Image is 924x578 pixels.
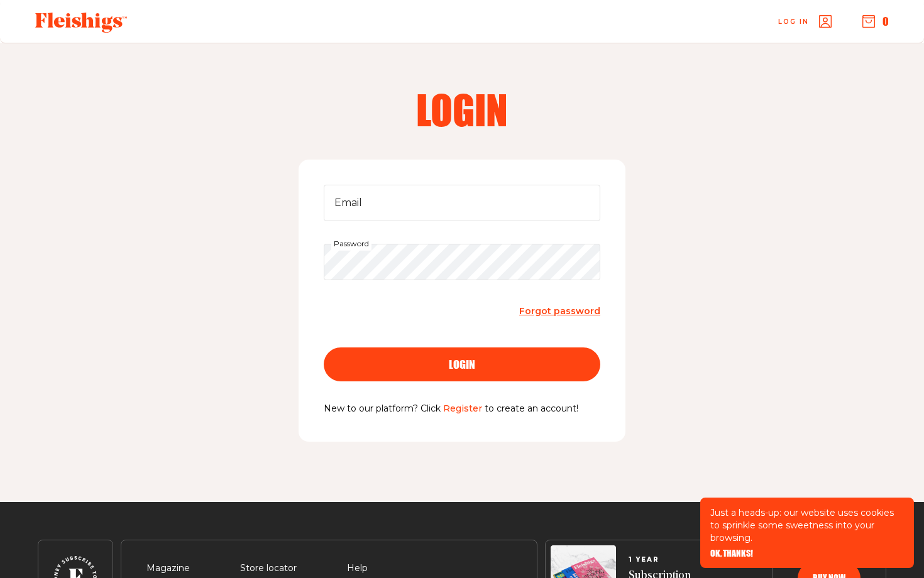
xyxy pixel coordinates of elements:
span: 1 YEAR [629,556,691,564]
button: OK, THANKS! [710,549,753,558]
h2: Login [301,89,623,129]
span: Log in [778,17,809,26]
a: Forgot password [519,303,600,320]
a: Magazine [146,562,190,574]
button: 0 [862,14,889,28]
span: Help [347,561,368,576]
p: New to our platform? Click to create an account! [324,401,600,417]
a: Store locator [240,562,297,574]
span: Store locator [240,561,297,576]
a: Register [443,403,482,414]
a: Help [347,562,368,574]
span: Forgot password [519,305,600,317]
label: Password [331,237,371,251]
input: Email [324,185,600,221]
a: Log in [778,15,832,28]
input: Password [324,244,600,280]
span: Magazine [146,561,190,576]
p: Just a heads-up: our website uses cookies to sprinkle some sweetness into your browsing. [710,506,904,544]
